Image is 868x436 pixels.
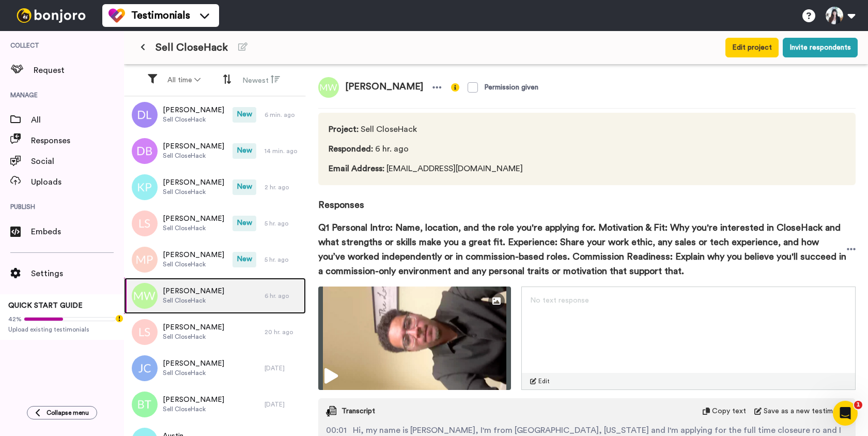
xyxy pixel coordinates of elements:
[265,183,301,191] div: 2 hr. ago
[115,314,124,323] div: Tooltip anchor
[265,147,301,155] div: 14 min. ago
[318,185,856,212] span: Responses
[163,286,224,296] span: [PERSON_NAME]
[163,405,224,413] span: Sell CloseHack
[132,247,158,273] img: mp.png
[265,328,301,336] div: 20 hr. ago
[329,145,373,153] span: Responded :
[163,115,224,124] span: Sell CloseHack
[329,143,523,155] span: 6 hr. ago
[31,267,124,280] span: Settings
[31,155,124,168] span: Social
[47,409,89,417] span: Collapse menu
[8,315,22,323] span: 42%
[163,260,224,268] span: Sell CloseHack
[163,333,224,341] span: Sell CloseHack
[124,97,306,133] a: [PERSON_NAME]Sell CloseHackNew6 min. ago
[109,7,125,24] img: tm-color.svg
[132,355,158,381] img: jc.png
[329,123,523,136] span: Sell CloseHack
[326,406,336,416] img: transcript.svg
[163,358,224,369] span: [PERSON_NAME]
[31,134,124,147] span: Responses
[318,287,511,390] img: ce2b4e8a-fad5-4db6-af1c-8ec3b6f5d5b9-thumbnail_full-1755534658.jpg
[161,71,207,89] button: All time
[163,395,224,405] span: [PERSON_NAME]
[854,401,862,409] span: 1
[132,319,158,345] img: ls.png
[318,77,339,98] img: mw.png
[34,64,124,77] span: Request
[265,400,301,409] div: [DATE]
[265,255,301,264] div: 5 hr. ago
[265,364,301,372] div: [DATE]
[725,38,779,57] button: Edit project
[124,169,306,205] a: [PERSON_NAME]Sell CloseHackNew2 hr. ago
[31,114,124,126] span: All
[233,107,256,123] span: New
[124,314,306,350] a: [PERSON_NAME]Sell CloseHack20 hr. ago
[342,406,375,416] span: Transcript
[484,82,538,93] div: Permission given
[451,83,459,92] img: info-yellow.svg
[27,406,97,419] button: Collapse menu
[163,152,224,160] span: Sell CloseHack
[132,102,158,128] img: dl.png
[31,176,124,188] span: Uploads
[163,177,224,188] span: [PERSON_NAME]
[156,40,228,55] span: Sell CloseHack
[712,406,746,416] span: Copy text
[132,138,158,164] img: db.png
[265,292,301,300] div: 6 hr. ago
[163,224,224,232] span: Sell CloseHack
[8,325,116,334] span: Upload existing testimonials
[233,252,256,267] span: New
[538,377,550,385] span: Edit
[31,225,124,238] span: Embeds
[124,350,306,386] a: [PERSON_NAME]Sell CloseHack[DATE]
[163,322,224,333] span: [PERSON_NAME]
[163,105,224,115] span: [PERSON_NAME]
[233,216,256,231] span: New
[163,188,224,196] span: Sell CloseHack
[783,38,858,57] button: Invite respondents
[163,141,224,152] span: [PERSON_NAME]
[8,302,83,309] span: QUICK START GUIDE
[132,211,158,236] img: ls.png
[329,125,359,133] span: Project :
[132,392,158,417] img: bt.png
[124,205,306,242] a: [PERSON_NAME]Sell CloseHackNew5 hr. ago
[124,242,306,278] a: [PERSON_NAME]Sell CloseHackNew5 hr. ago
[318,220,847,278] span: Q1 Personal Intro: Name, location, and the role you're applying for. Motivation & Fit: Why you're...
[233,143,256,159] span: New
[124,386,306,423] a: [PERSON_NAME]Sell CloseHack[DATE]
[163,250,224,260] span: [PERSON_NAME]
[163,214,224,224] span: [PERSON_NAME]
[236,70,286,90] button: Newest
[124,133,306,169] a: [PERSON_NAME]Sell CloseHackNew14 min. ago
[339,77,429,98] span: [PERSON_NAME]
[233,179,256,195] span: New
[329,164,384,173] span: Email Address :
[329,162,523,175] span: [EMAIL_ADDRESS][DOMAIN_NAME]
[265,219,301,228] div: 5 hr. ago
[132,174,158,200] img: kp.png
[132,283,158,309] img: mw.png
[265,111,301,119] div: 6 min. ago
[163,369,224,377] span: Sell CloseHack
[833,401,858,426] iframe: Intercom live chat
[163,296,224,305] span: Sell CloseHack
[764,406,848,416] span: Save as a new testimonial
[12,8,90,23] img: bj-logo-header-white.svg
[124,278,306,314] a: [PERSON_NAME]Sell CloseHack6 hr. ago
[530,297,589,304] span: No text response
[131,8,190,23] span: Testimonials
